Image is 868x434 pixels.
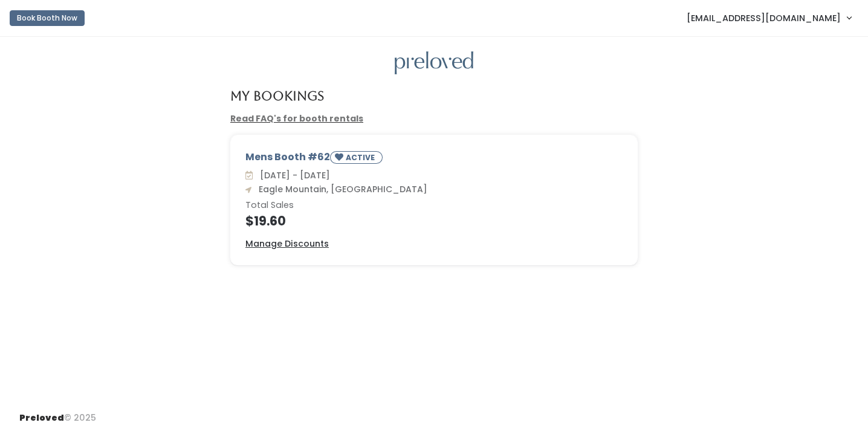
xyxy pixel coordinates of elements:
[395,51,473,75] img: preloved logo
[230,89,324,103] h4: My Bookings
[19,402,96,424] div: © 2025
[687,11,841,25] span: [EMAIL_ADDRESS][DOMAIN_NAME]
[245,238,329,250] u: Manage Discounts
[675,5,863,31] a: [EMAIL_ADDRESS][DOMAIN_NAME]
[10,10,85,26] button: Book Booth Now
[19,412,64,424] span: Preloved
[245,214,623,228] h4: $19.60
[10,5,85,31] a: Book Booth Now
[245,150,623,169] div: Mens Booth #62
[230,112,363,125] a: Read FAQ's for booth rentals
[254,183,427,195] span: Eagle Mountain, [GEOGRAPHIC_DATA]
[255,169,330,181] span: [DATE] - [DATE]
[245,201,623,210] h6: Total Sales
[245,238,329,250] a: Manage Discounts
[346,152,377,163] small: ACTIVE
